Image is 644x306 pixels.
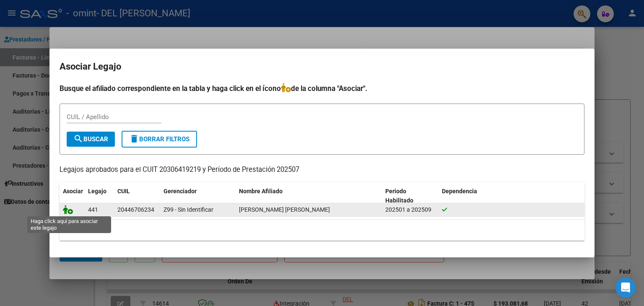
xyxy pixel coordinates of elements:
span: CUIL [117,188,130,194]
span: Buscar [73,135,108,143]
datatable-header-cell: Dependencia [439,182,585,210]
span: OBIÑA MALDONADO NICOLAS NORBERTO [239,206,330,213]
div: 1 registros [60,220,584,241]
mat-icon: search [73,134,83,144]
span: 441 [88,206,98,213]
button: Buscar [67,132,115,147]
div: 202501 a 202509 [385,205,435,215]
p: Legajos aprobados para el CUIT 20306419219 y Período de Prestación 202507 [60,165,584,175]
div: Open Intercom Messenger [615,277,636,298]
span: Periodo Habilitado [385,188,413,204]
datatable-header-cell: CUIL [114,182,160,210]
h2: Asociar Legajo [60,59,584,75]
datatable-header-cell: Nombre Afiliado [236,182,382,210]
mat-icon: delete [129,134,139,144]
datatable-header-cell: Asociar [60,182,85,210]
span: Legajo [88,188,106,194]
datatable-header-cell: Gerenciador [160,182,236,210]
span: Dependencia [442,188,477,194]
div: 20446706234 [117,205,154,215]
datatable-header-cell: Legajo [85,182,114,210]
h4: Busque el afiliado correspondiente en la tabla y haga click en el ícono de la columna "Asociar". [60,83,584,94]
datatable-header-cell: Periodo Habilitado [382,182,439,210]
button: Borrar Filtros [122,131,197,148]
span: Borrar Filtros [129,135,190,143]
span: Asociar [63,188,83,194]
span: Gerenciador [164,188,197,194]
span: Nombre Afiliado [239,188,283,194]
span: Z99 - Sin Identificar [164,206,213,213]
